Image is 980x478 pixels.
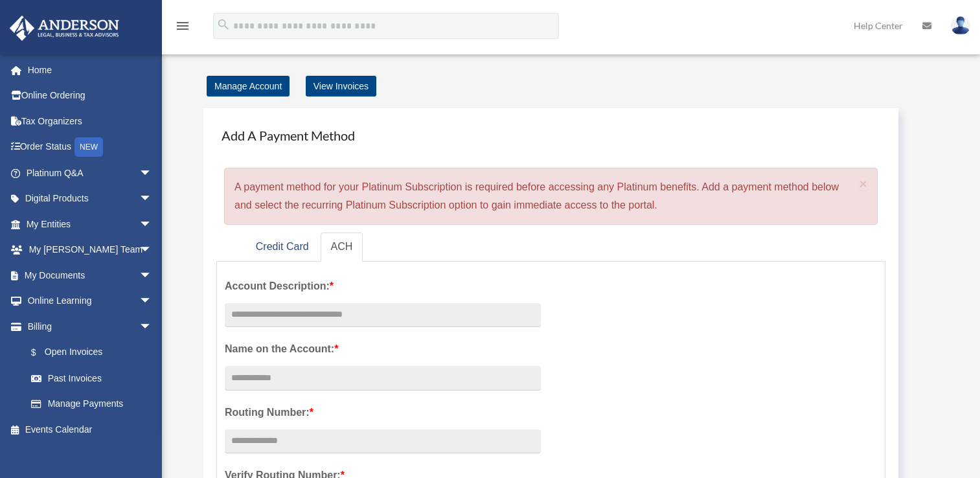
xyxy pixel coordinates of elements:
a: Online Learningarrow_drop_down [9,288,172,314]
a: $Open Invoices [18,339,172,366]
label: Account Description: [225,277,541,295]
a: Home [9,57,172,83]
a: Order StatusNEW [9,134,172,161]
a: Manage Account [207,76,290,97]
a: Billingarrow_drop_down [9,313,172,339]
a: Credit Card [245,233,319,262]
a: Digital Productsarrow_drop_down [9,186,172,212]
span: arrow_drop_down [139,186,165,212]
span: arrow_drop_down [139,288,165,315]
i: search [216,17,231,32]
span: arrow_drop_down [139,313,165,340]
label: Routing Number: [225,404,541,422]
a: Platinum Q&Aarrow_drop_down [9,160,172,186]
span: arrow_drop_down [139,262,165,289]
a: My Documentsarrow_drop_down [9,262,172,288]
span: × [860,176,868,191]
a: Events Calendar [9,416,172,442]
div: A payment method for your Platinum Subscription is required before accessing any Platinum benefit... [224,168,878,225]
label: Name on the Account: [225,340,541,358]
h4: Add A Payment Method [216,121,885,150]
img: Anderson Advisors Platinum Portal [6,16,123,41]
a: My [PERSON_NAME] Teamarrow_drop_down [9,237,172,263]
div: NEW [74,137,103,157]
span: $ [38,345,45,361]
a: Online Ordering [9,83,172,109]
i: menu [175,18,190,34]
a: Past Invoices [18,365,172,391]
img: User Pic [951,16,970,35]
a: View Invoices [306,76,376,97]
a: Tax Organizers [9,108,172,134]
a: menu [175,23,190,34]
span: arrow_drop_down [139,237,165,264]
button: Close [860,177,868,190]
span: arrow_drop_down [139,211,165,238]
span: arrow_drop_down [139,160,165,187]
a: My Entitiesarrow_drop_down [9,211,172,237]
a: Manage Payments [18,391,165,417]
a: ACH [321,233,363,262]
